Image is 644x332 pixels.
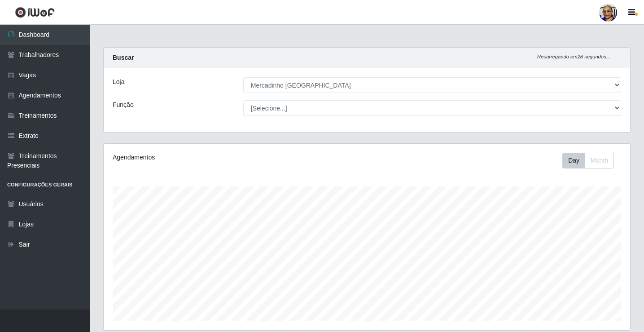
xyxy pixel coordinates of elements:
img: CoreUI Logo [15,7,55,18]
div: Toolbar with button groups [562,153,621,168]
label: Função [113,100,134,110]
div: Agendamentos [113,153,317,162]
label: Loja [113,77,124,87]
button: Day [562,153,585,168]
i: Recarregando em 28 segundos... [537,54,610,59]
strong: Buscar [113,54,134,61]
button: Month [585,153,614,168]
div: First group [562,153,614,168]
